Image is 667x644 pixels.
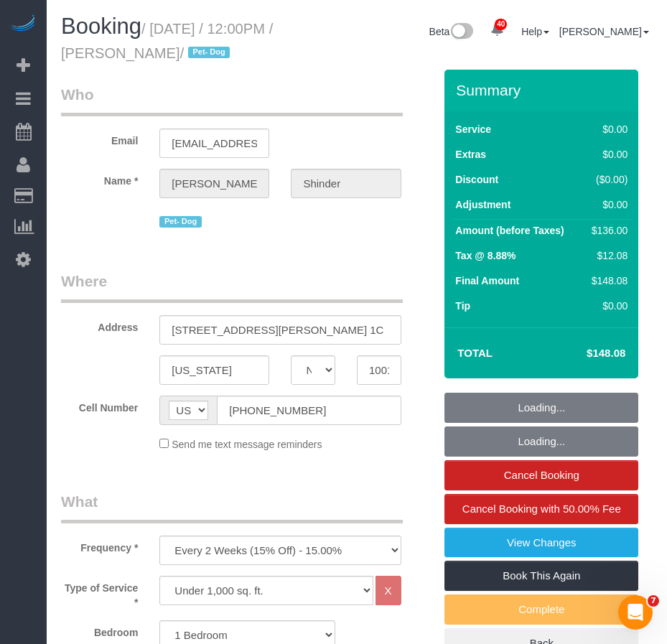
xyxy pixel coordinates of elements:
div: $0.00 [586,299,628,313]
input: Email [159,129,269,158]
label: Extras [455,147,486,162]
input: Last Name [291,169,401,198]
small: / [DATE] / 12:00PM / [PERSON_NAME] [61,21,273,61]
label: Tip [455,299,470,313]
span: Pet- Dog [188,47,230,58]
input: Zip Code [357,355,401,385]
label: Final Amount [455,274,519,288]
label: Tax @ 8.88% [455,248,516,263]
span: Booking [61,14,141,39]
label: Email [50,129,149,148]
legend: Where [61,271,403,303]
a: Book This Again [444,561,638,591]
label: Amount (before Taxes) [455,223,564,238]
span: Cancel Booking with 50.00% Fee [462,503,621,515]
legend: Who [61,84,403,116]
div: $0.00 [586,122,628,136]
img: New interface [449,23,473,42]
span: Pet- Dog [159,216,201,228]
strong: Total [457,347,493,359]
input: Cell Number [217,396,401,425]
label: Address [50,315,149,335]
div: $148.08 [586,274,628,288]
label: Name * [50,169,149,188]
span: 7 [648,595,659,607]
h3: Summary [456,82,631,98]
div: $0.00 [586,197,628,212]
a: Help [521,26,549,37]
a: 40 [483,14,511,46]
h4: $148.08 [544,347,625,360]
img: Automaid Logo [9,14,37,34]
iframe: Intercom live chat [618,595,653,630]
div: $0.00 [586,147,628,162]
span: Send me text message reminders [172,439,322,450]
legend: What [61,491,403,523]
span: / [180,45,235,61]
label: Service [455,122,491,136]
div: ($0.00) [586,172,628,187]
label: Cell Number [50,396,149,415]
label: Adjustment [455,197,510,212]
a: View Changes [444,528,638,558]
label: Type of Service * [50,576,149,610]
input: City [159,355,269,385]
span: 40 [495,19,507,30]
a: [PERSON_NAME] [559,26,649,37]
input: First Name [159,169,269,198]
a: Beta [429,26,474,37]
div: $136.00 [586,223,628,238]
a: Cancel Booking [444,460,638,490]
label: Discount [455,172,498,187]
label: Bedroom [50,620,149,640]
a: Cancel Booking with 50.00% Fee [444,494,638,524]
label: Frequency * [50,536,149,555]
div: $12.08 [586,248,628,263]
